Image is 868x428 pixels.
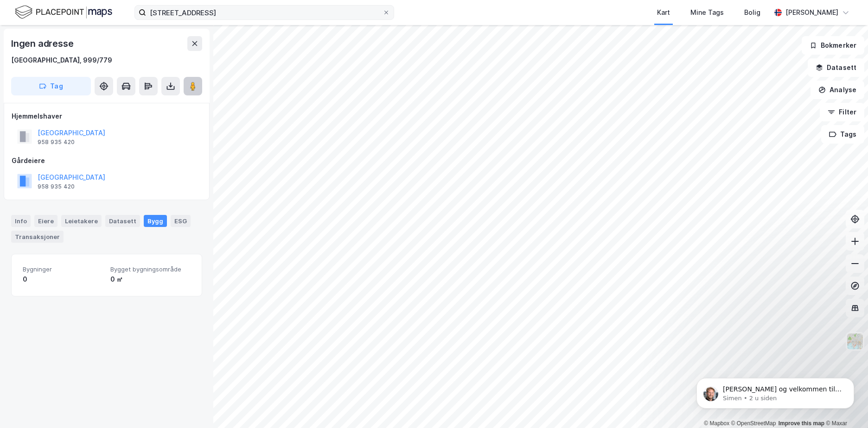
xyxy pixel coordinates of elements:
div: Leietakere [61,215,102,227]
div: Gårdeiere [12,155,202,166]
span: Bygninger [23,265,103,273]
a: Mapbox [704,420,729,427]
div: Hjemmelshaver [12,111,202,122]
span: Bygget bygningsområde [110,265,191,273]
div: Bolig [744,7,760,18]
div: Info [11,215,31,227]
button: Bokmerker [802,36,864,55]
div: Ingen adresse [11,36,75,51]
div: Datasett [105,215,140,227]
a: OpenStreetMap [731,420,776,427]
button: Tags [821,125,864,144]
img: Z [846,333,864,350]
div: Kart [657,7,670,18]
div: Transaksjoner [11,231,64,243]
a: Improve this map [779,420,824,427]
iframe: Intercom notifications melding [683,359,868,423]
div: Mine Tags [690,7,724,18]
div: ESG [171,215,191,227]
div: 0 ㎡ [110,274,191,285]
button: Tag [11,77,91,95]
div: 958 935 420 [38,138,75,146]
input: Søk på adresse, matrikkel, gårdeiere, leietakere eller personer [146,6,383,19]
div: [GEOGRAPHIC_DATA], 999/779 [11,55,112,66]
button: Filter [820,103,864,121]
div: Eiere [34,215,57,227]
button: Datasett [808,58,864,77]
div: 958 935 420 [38,183,75,190]
button: Analyse [811,81,864,99]
div: Bygg [144,215,167,227]
div: [PERSON_NAME] [785,7,838,18]
div: 0 [23,274,103,285]
img: logo.f888ab2527a4732fd821a326f86c7f29.svg [15,4,112,20]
